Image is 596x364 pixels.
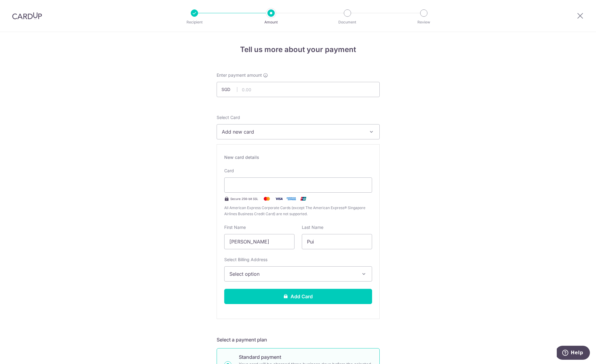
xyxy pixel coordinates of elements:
label: First Name [224,224,246,230]
img: .alt.unionpay [297,195,309,202]
span: translation missing: en.payables.payment_networks.credit_card.summary.labels.select_card [217,115,240,120]
button: Add Card [224,289,372,304]
p: Amount [249,19,294,25]
input: Cardholder Last Name [302,234,372,249]
img: Mastercard [261,195,273,202]
img: .alt.amex [285,195,297,202]
button: Select option [224,266,372,282]
iframe: Opens a widget where you can find more information [557,346,590,361]
p: Standard payment [239,353,372,361]
button: Add new card [217,124,380,139]
input: Cardholder First Name [224,234,295,249]
h5: Select a payment plan [217,336,380,343]
label: Card [224,168,234,174]
label: Select Billing Address [224,257,267,263]
span: Secure 256-bit SSL [230,196,258,201]
span: Enter payment amount [217,72,262,78]
img: CardUp [12,12,42,19]
p: Review [401,19,446,25]
span: Add new card [222,128,364,135]
h4: Tell us more about your payment [217,44,380,55]
img: Visa [273,195,285,202]
iframe: Secure card payment input frame [229,181,367,189]
p: Document [325,19,370,25]
span: All American Express Corporate Cards (except The American Express® Singapore Airlines Business Cr... [224,205,372,217]
p: Recipient [172,19,217,25]
span: SGD [221,86,237,93]
span: Select option [229,270,356,278]
label: Last Name [302,224,323,230]
input: 0.00 [217,82,380,97]
div: New card details [224,154,372,160]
